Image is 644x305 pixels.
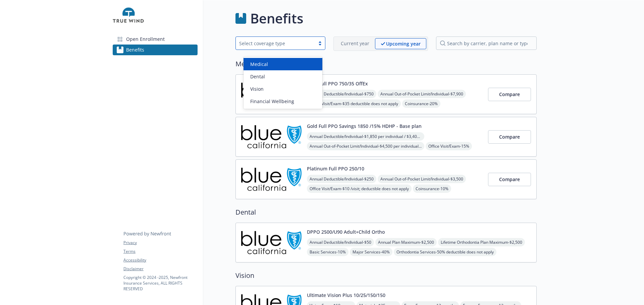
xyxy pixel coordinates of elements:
h2: Dental [235,207,537,217]
h2: Medical [235,59,537,69]
span: Annual Deductible/Individual - $250 [307,175,376,183]
span: Annual Plan Maximum - $2,500 [375,238,437,246]
img: Blue Shield of California carrier logo [241,80,302,108]
span: Financial Wellbeing [250,98,294,105]
span: Open Enrollment [126,34,165,45]
span: Major Services - 40% [350,248,392,256]
span: Vision [250,85,264,92]
p: Current year [341,40,369,47]
a: Accessibility [123,257,197,263]
button: Ultimate Vision Plus 10/25/150/150 [307,292,385,299]
p: Upcoming year [386,40,421,47]
span: Annual Out-of-Pocket Limit/Individual - $7,900 [378,90,466,98]
div: Select coverage type [239,40,312,47]
span: Compare [499,134,520,140]
span: Annual Deductible/Individual - $50 [307,238,374,246]
span: Orthodontia Services - 50% deductible does not apply [394,248,496,256]
span: Dental [250,73,265,80]
span: Coinsurance - 20% [402,99,440,108]
button: Compare [488,173,531,186]
span: Office Visit/Exam - $35 deductible does not apply [307,99,401,108]
span: Compare [499,176,520,182]
button: Gold Full PPO Savings 1850 /15% HDHP - Base plan [307,123,422,130]
button: Compare [488,88,531,101]
span: Basic Services - 10% [307,248,348,256]
span: Lifetime Orthodontia Plan Maximum - $2,500 [438,238,525,246]
a: Benefits [113,45,198,55]
span: Annual Out-of-Pocket Limit/Individual - $3,500 [378,175,466,183]
span: Benefits [126,45,144,55]
span: Coinsurance - 10% [413,184,451,193]
span: Medical [250,61,268,68]
h1: Benefits [250,8,303,28]
span: Current year [335,38,375,49]
span: Annual Deductible/Individual - $750 [307,90,376,98]
input: search by carrier, plan name or type [436,36,537,50]
button: Platinum Full PPO 250/10 [307,165,364,172]
a: Disclaimer [123,266,197,272]
p: Copyright © 2024 - 2025 , Newfront Insurance Services, ALL RIGHTS RESERVED [123,275,197,292]
a: Terms [123,248,197,254]
span: Office Visit/Exam - $10 /visit; deductible does not apply [307,184,412,193]
img: Blue Shield of California carrier logo [241,165,302,194]
span: Compare [499,91,520,97]
span: Annual Deductible/Individual - $1,850 per individual / $3,400 per family member [307,132,424,141]
button: Compare [488,130,531,144]
img: Blue Shield of California carrier logo [241,228,302,257]
button: DPPO 2500/U90 Adult+Child Ortho [307,228,385,235]
button: Gold Full PPO 750/35 OffEx [307,80,368,87]
img: Blue Shield of California carrier logo [241,123,302,151]
h2: Vision [235,271,537,281]
span: Office Visit/Exam - 15% [426,142,472,150]
span: Annual Out-of-Pocket Limit/Individual - $4,500 per individual / $4,500 per family member [307,142,424,150]
a: Privacy [123,240,197,246]
a: Open Enrollment [113,34,198,45]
